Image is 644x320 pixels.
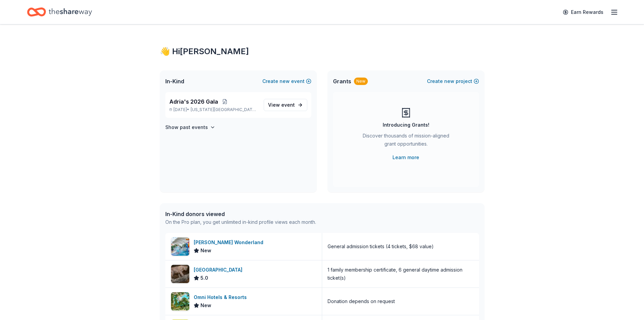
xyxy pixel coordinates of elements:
[444,77,454,85] span: new
[194,266,245,274] div: [GEOGRAPHIC_DATA]
[171,237,189,256] img: Image for Morgan's Wonderland
[262,77,311,85] button: Createnewevent
[383,121,429,129] div: Introducing Grants!
[191,107,258,112] span: [US_STATE][GEOGRAPHIC_DATA], [GEOGRAPHIC_DATA]
[160,46,484,57] div: 👋 Hi [PERSON_NAME]
[392,153,419,162] a: Learn more
[360,132,452,151] div: Discover thousands of mission-aligned grant opportunities.
[165,218,316,226] div: On the Pro plan, you get unlimited in-kind profile views each month.
[264,99,307,111] a: View event
[333,77,351,85] span: Grants
[559,6,607,18] a: Earn Rewards
[200,274,208,282] span: 5.0
[169,107,258,112] p: [DATE] •
[268,101,295,109] span: View
[200,301,211,310] span: New
[194,238,266,247] div: [PERSON_NAME] Wonderland
[354,78,368,85] div: New
[171,265,189,283] img: Image for Houston Zoo
[328,266,474,282] div: 1 family membership certificate, 6 general daytime admission ticket(s)
[200,247,211,255] span: New
[165,210,316,218] div: In-Kind donors viewed
[165,123,215,131] button: Show past events
[171,292,189,311] img: Image for Omni Hotels & Resorts
[165,123,208,131] h4: Show past events
[281,102,295,108] span: event
[169,98,218,106] span: Adria's 2026 Gala
[280,77,290,85] span: new
[328,297,395,305] div: Donation depends on request
[328,242,434,251] div: General admission tickets (4 tickets, $68 value)
[194,293,249,301] div: Omni Hotels & Resorts
[427,77,479,85] button: Createnewproject
[165,77,184,85] span: In-Kind
[27,4,92,20] a: Home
